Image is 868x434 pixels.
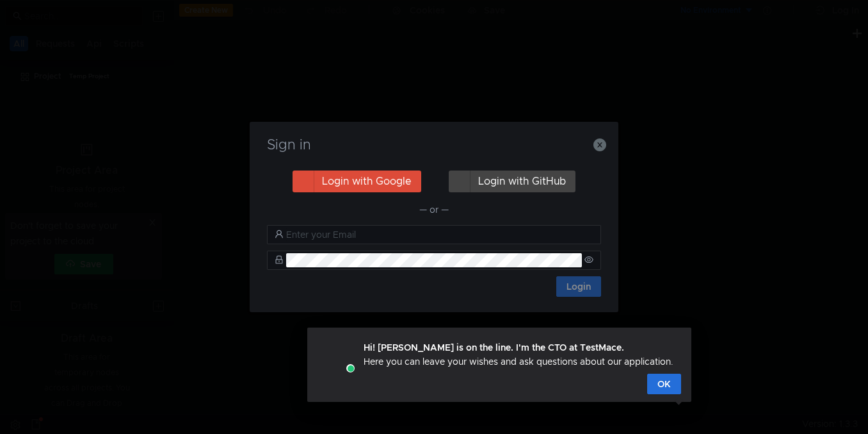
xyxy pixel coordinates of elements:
[647,374,681,394] button: OK
[364,342,624,353] strong: Hi! [PERSON_NAME] is on the line. I'm the CTO at TestMace.
[364,340,673,369] div: Here you can leave your wishes and ask questions about our application.
[286,228,593,242] input: Enter your Email
[293,171,421,192] button: Login with Google
[265,137,603,153] h3: Sign in
[449,171,575,192] button: Login with GitHub
[267,202,601,217] div: — or —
